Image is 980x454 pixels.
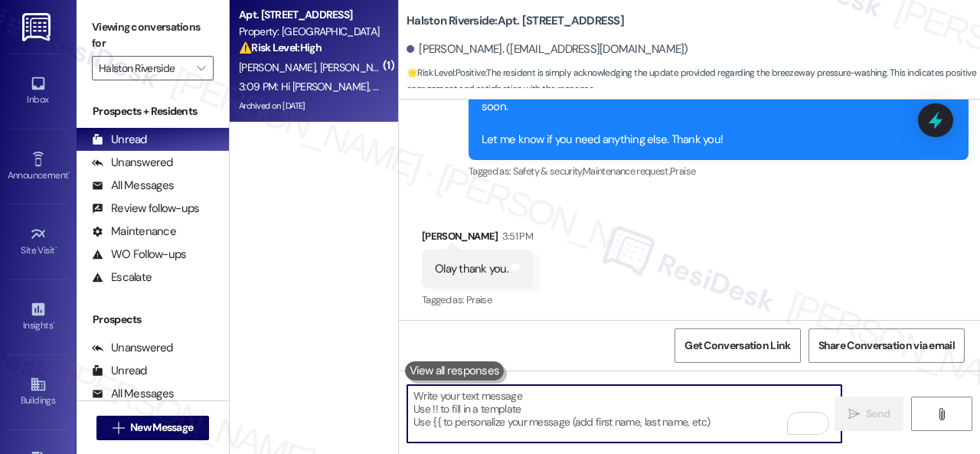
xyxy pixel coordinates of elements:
[92,386,174,402] div: All Messages
[92,201,199,217] div: Review follow-ups
[8,221,69,263] a: Site Visit •
[670,165,695,178] span: Praise
[77,312,229,328] div: Prospects
[818,338,955,354] span: Share Conversation via email
[239,41,322,54] strong: ⚠️ Risk Level: High
[684,338,790,354] span: Get Conversation Link
[96,416,210,440] button: New Message
[92,363,147,379] div: Unread
[92,340,173,356] div: Unanswered
[482,50,944,149] div: Hey, I have an update on your concern. The site team has stated that they are working on getting ...
[936,408,947,420] i: 
[407,65,980,98] span: : The resident is simply acknowledging the update provided regarding the breezeway pressure-washi...
[808,328,965,363] button: Share Conversation via email
[130,420,193,436] span: New Message
[55,243,57,253] span: •
[53,318,55,328] span: •
[675,328,800,363] button: Get Conversation Link
[92,178,174,194] div: All Messages
[8,70,69,112] a: Inbox
[113,422,124,434] i: 
[435,261,508,277] div: Olay thank you.
[239,24,381,40] div: Property: [GEOGRAPHIC_DATA]
[866,406,890,422] span: Send
[407,13,624,29] b: Halston Riverside: Apt. [STREET_ADDRESS]
[8,371,69,413] a: Buildings
[848,408,860,420] i: 
[407,385,841,443] textarea: To enrich screen reader interactions, please activate Accessibility in Grammarly extension settings
[513,165,583,178] span: Safety & security ,
[8,296,69,338] a: Insights •
[197,62,205,74] i: 
[239,7,381,23] div: Apt. [STREET_ADDRESS]
[466,293,492,306] span: Praise
[77,103,229,119] div: Prospects + Residents
[583,165,670,178] span: Maintenance request ,
[835,397,903,431] button: Send
[237,96,382,116] div: Archived on [DATE]
[407,41,688,57] div: [PERSON_NAME]. ([EMAIL_ADDRESS][DOMAIN_NAME])
[320,60,397,74] span: [PERSON_NAME]
[92,15,214,56] label: Viewing conversations for
[92,269,152,286] div: Escalate
[92,155,173,171] div: Unanswered
[407,67,485,79] strong: 🌟 Risk Level: Positive
[99,56,189,80] input: All communities
[22,13,54,41] img: ResiDesk Logo
[92,132,147,148] div: Unread
[469,160,969,182] div: Tagged as:
[92,247,186,263] div: WO Follow-ups
[422,228,533,250] div: [PERSON_NAME]
[239,60,320,74] span: [PERSON_NAME]
[92,224,176,240] div: Maintenance
[68,168,70,178] span: •
[498,228,533,244] div: 3:51 PM
[422,289,533,311] div: Tagged as:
